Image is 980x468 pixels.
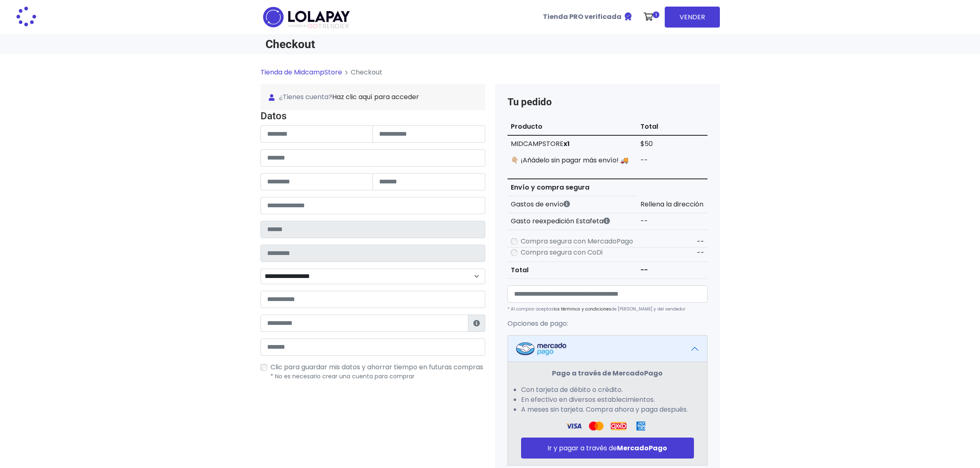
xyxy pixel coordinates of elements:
h4: Tu pedido [507,96,708,108]
h1: Checkout [265,37,485,51]
th: Total [507,262,638,279]
a: Haz clic aquí para acceder [332,92,419,102]
i: Estafeta lo usará para ponerse en contacto en caso de tener algún problema con el envío [473,320,480,327]
span: ¿Tienes cuenta? [269,92,477,102]
th: Producto [507,118,638,135]
td: Rellena la dirección [637,196,707,213]
i: Estafeta cobra este monto extra por ser un CP de difícil acceso [603,218,610,224]
li: Con tarjeta de débito o crédito. [521,385,694,395]
strong: x1 [563,139,570,148]
td: -- [637,262,707,279]
td: -- [637,152,707,169]
td: 👇🏼 ¡Añádelo sin pagar más envío! 🚚 [507,152,638,169]
img: Mercadopago Logo [516,342,566,355]
li: A meses sin tarjeta. Compra ahora y paga después. [521,405,694,415]
a: Tienda de MidcampStore [261,67,342,77]
img: Amex Logo [633,421,649,431]
td: MIDCAMPSTORE [507,135,638,152]
p: * Al comprar aceptas de [PERSON_NAME] y del vendedor [507,306,708,312]
span: GO [307,21,318,31]
img: Visa Logo [588,421,604,431]
li: Checkout [342,67,382,77]
th: Total [637,118,707,135]
label: Compra segura con CoDi [521,248,603,257]
a: los términos y condiciones [554,306,611,312]
span: TRENDIER [289,23,349,30]
span: POWERED BY [289,24,307,28]
a: VENDER [665,7,720,28]
span: Clic para guardar mis datos y ahorrar tiempo en futuras compras [270,362,483,372]
img: Tienda verificada [623,12,633,21]
b: Tienda PRO verificada [543,12,622,21]
label: Compra segura con MercadoPago [521,236,633,246]
th: Gasto reexpedición Estafeta [507,213,638,230]
td: -- [637,213,707,230]
th: Gastos de envío [507,196,638,213]
li: En efectivo en diversos establecimientos. [521,395,694,405]
img: Visa Logo [566,421,582,431]
th: Envío y compra segura [507,179,638,196]
button: Ir y pagar a través deMercadoPago [521,438,694,459]
span: -- [697,237,704,246]
td: $50 [637,135,707,152]
span: -- [697,248,704,257]
h4: Datos [261,110,485,122]
img: logo [261,4,352,30]
strong: MercadoPago [617,443,667,453]
nav: breadcrumb [261,67,720,84]
p: Opciones de pago: [507,319,708,329]
a: 1 [640,5,661,29]
p: * No es necesario crear una cuenta para comprar [270,372,485,381]
img: Oxxo Logo [611,421,626,431]
span: 1 [653,12,659,18]
strong: Pago a través de MercadoPago [552,368,663,378]
i: Los gastos de envío dependen de códigos postales. ¡Te puedes llevar más productos en un solo envío ! [563,201,570,207]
